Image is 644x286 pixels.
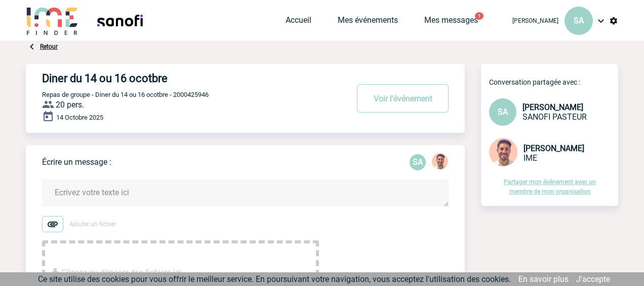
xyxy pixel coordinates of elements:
span: SA [498,107,508,117]
span: SA [574,16,584,25]
a: Mes événements [338,15,398,29]
p: SA [410,154,426,170]
a: J'accepte [576,274,610,284]
a: Mes messages [424,15,478,29]
img: 132114-0.jpg [489,138,517,166]
span: [PERSON_NAME] [524,144,584,153]
a: Accueil [286,15,311,29]
img: 132114-0.jpg [432,153,448,169]
span: Repas de groupe - Diner du 14 ou 16 ocotbre - 2000425946 [42,91,209,98]
h4: Diner du 14 ou 16 ocotbre [42,72,318,85]
span: Ajouter un fichier [69,221,116,228]
div: Sandrine ARLABOSSE [410,154,426,170]
a: En savoir plus [518,274,569,284]
span: SANOFI PASTEUR [522,112,587,122]
p: Conversation partagée avec : [489,78,618,86]
span: [PERSON_NAME] [522,102,583,112]
button: 1 [475,12,484,20]
span: [PERSON_NAME] [512,17,558,24]
span: IME [524,153,537,163]
span: 20 pers. [56,100,84,110]
a: Retour [40,43,58,50]
span: Ce site utilise des cookies pour vous offrir le meilleur service. En poursuivant votre navigation... [38,274,511,284]
a: Partager mon événement avec un membre de mon organisation [504,178,596,195]
div: Yanis DE CLERCQ [432,153,448,171]
button: Voir l'événement [357,84,449,113]
img: file_download.svg [49,267,61,279]
p: Écrire un message : [42,157,111,167]
img: IME-Finder [26,6,78,35]
span: 14 Octobre 2025 [56,114,103,121]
